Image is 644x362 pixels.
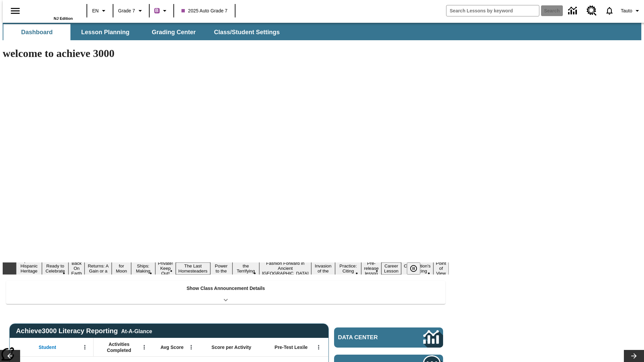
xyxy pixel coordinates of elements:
button: Slide 1 ¡Viva Hispanic Heritage Month! [16,257,42,280]
div: SubNavbar [3,23,641,40]
input: search field [446,5,539,16]
span: Activities Completed [97,341,141,353]
span: Data Center [338,334,401,341]
span: B [155,6,159,15]
button: Open Menu [186,342,196,352]
button: Lesson Planning [72,24,139,40]
button: Slide 7 Private! Keep Out! [155,260,176,277]
button: Slide 8 The Last Homesteaders [176,262,210,275]
h1: welcome to achieve 3000 [3,47,449,60]
p: Show Class Announcement Details [186,285,265,292]
button: Slide 9 Solar Power to the People [210,257,232,280]
span: Tauto [621,7,632,14]
a: Home [29,3,73,16]
button: Slide 12 The Invasion of the Free CD [311,257,335,280]
button: Lesson carousel, Next [624,350,644,362]
button: Open Menu [314,342,324,352]
span: EN [92,7,99,14]
button: Slide 4 Free Returns: A Gain or a Drain? [85,257,112,280]
button: Class/Student Settings [209,24,285,40]
span: Avg Score [160,344,183,350]
button: Open Menu [80,342,90,352]
button: Slide 13 Mixed Practice: Citing Evidence [335,257,362,280]
div: Pause [407,262,427,275]
div: Home [29,2,73,20]
button: Slide 11 Fashion Forward in Ancient Rome [259,260,311,277]
button: Slide 17 Point of View [433,260,449,277]
button: Profile/Settings [618,5,644,17]
span: 2025 Auto Grade 7 [181,7,228,14]
a: Data Center [334,327,443,348]
button: Dashboard [3,24,70,40]
button: Slide 6 Cruise Ships: Making Waves [131,257,155,280]
button: Slide 10 Attack of the Terrifying Tomatoes [232,257,260,280]
span: Achieve3000 Literacy Reporting [16,327,152,335]
button: Open side menu [5,1,25,21]
a: Notifications [601,2,618,19]
button: Grade: Grade 7, Select a grade [115,5,147,17]
button: Grading Center [140,24,207,40]
button: Slide 3 Back On Earth [68,260,85,277]
button: Boost Class color is purple. Change class color [152,5,171,17]
span: Pre-Test Lexile [275,344,308,350]
span: Grade 7 [118,7,135,14]
span: Student [39,344,56,350]
button: Slide 2 Get Ready to Celebrate Juneteenth! [42,257,68,280]
a: Data Center [564,2,583,20]
button: Open Menu [139,342,149,352]
div: At-A-Glance [121,327,152,335]
button: Language: EN, Select a language [89,5,111,17]
button: Pause [407,262,420,275]
div: SubNavbar [3,24,286,40]
span: NJ Edition [54,16,73,20]
button: Slide 16 The Constitution's Balancing Act [401,257,433,280]
button: Slide 15 Career Lesson [381,262,401,275]
button: Slide 5 Time for Moon Rules? [112,257,131,280]
button: Slide 14 Pre-release lesson [361,260,381,277]
span: Score per Activity [212,344,252,350]
div: Show Class Announcement Details [6,281,445,304]
a: Resource Center, Will open in new tab [583,2,601,20]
